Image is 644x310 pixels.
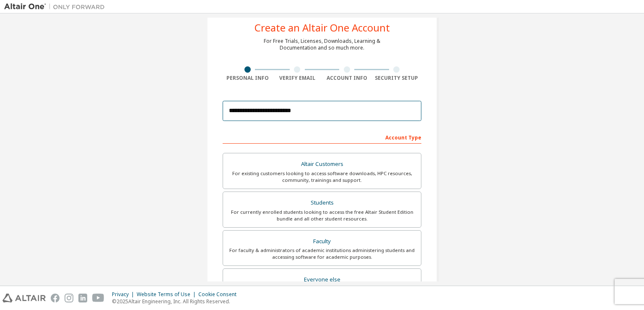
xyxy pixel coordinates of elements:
[223,75,273,81] div: Personal Info
[65,294,73,302] img: instagram.svg
[78,294,87,302] img: linkedin.svg
[51,294,60,302] img: facebook.svg
[198,291,241,298] div: Cookie Consent
[273,75,322,81] div: Verify Email
[228,209,416,222] div: For currently enrolled students looking to access the free Altair Student Edition bundle and all ...
[372,75,422,81] div: Security Setup
[228,236,416,247] div: Faculty
[112,291,137,298] div: Privacy
[137,291,198,298] div: Website Terms of Use
[228,197,416,209] div: Students
[112,298,241,305] p: © 2025 Altair Engineering, Inc. All Rights Reserved.
[223,130,421,144] div: Account Type
[3,294,46,302] img: altair_logo.svg
[228,158,416,170] div: Altair Customers
[92,294,104,302] img: youtube.svg
[322,75,372,81] div: Account Info
[4,3,109,11] img: Altair One
[228,274,416,286] div: Everyone else
[254,23,390,33] div: Create an Altair One Account
[228,247,416,260] div: For faculty & administrators of academic institutions administering students and accessing softwa...
[228,170,416,184] div: For existing customers looking to access software downloads, HPC resources, community, trainings ...
[264,38,380,51] div: For Free Trials, Licenses, Downloads, Learning & Documentation and so much more.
